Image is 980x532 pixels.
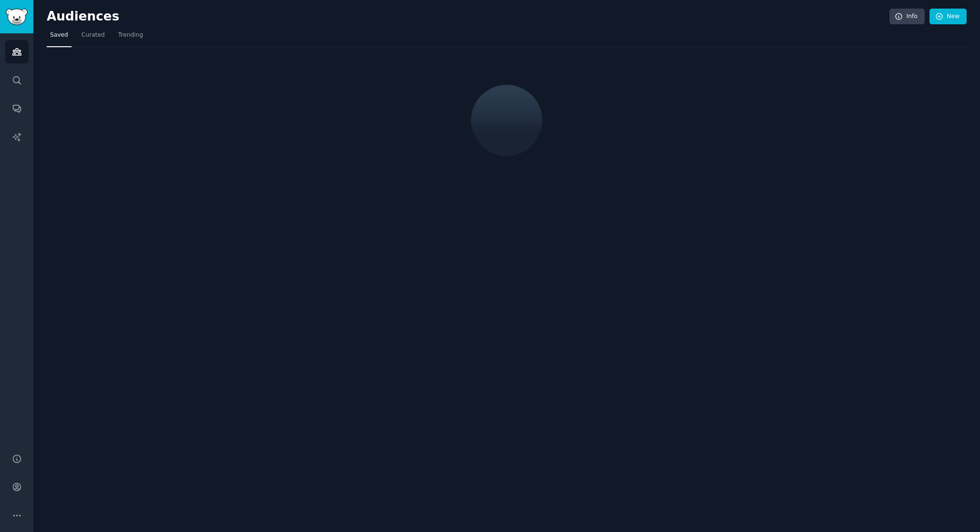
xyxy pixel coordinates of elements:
span: Trending [118,31,143,40]
a: Trending [115,28,146,47]
a: Curated [78,28,108,47]
img: GummySearch logo [6,9,28,25]
a: New [929,9,967,25]
span: Saved [50,31,68,40]
a: Saved [47,28,71,47]
a: Info [889,9,925,25]
h2: Audiences [47,9,889,24]
span: Curated [82,31,105,40]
